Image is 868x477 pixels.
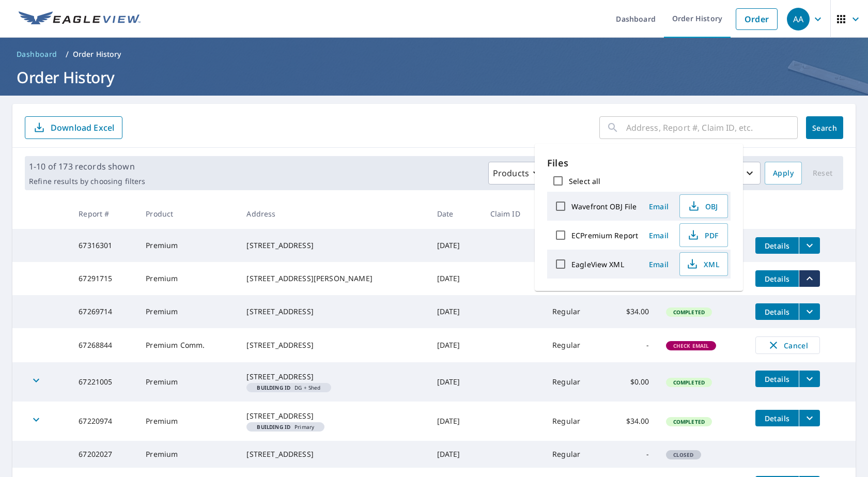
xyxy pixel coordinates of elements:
div: [STREET_ADDRESS][PERSON_NAME] [246,273,420,284]
button: detailsBtn-67269714 [755,303,799,320]
th: Product [137,198,238,229]
td: 67202027 [70,441,137,468]
td: [DATE] [429,402,482,441]
span: Apply [773,167,794,180]
td: Premium [137,402,238,441]
span: Completed [667,379,711,386]
input: Address, Report #, Claim ID, etc. [626,113,798,142]
td: [DATE] [429,229,482,262]
td: $0.00 [605,362,658,402]
div: [STREET_ADDRESS] [246,449,420,459]
td: $34.00 [605,402,658,441]
span: Cancel [766,339,809,351]
td: [DATE] [429,295,482,328]
label: ECPremium Report [571,230,638,240]
td: 67220974 [70,402,137,441]
td: 67316301 [70,229,137,262]
td: [DATE] [429,262,482,295]
button: detailsBtn-67291715 [755,270,799,287]
td: Regular [544,441,605,468]
button: Products [488,162,548,184]
button: XML [679,252,728,276]
p: Order History [73,49,121,59]
span: Dashboard [17,49,57,59]
span: Search [814,123,835,133]
td: 67221005 [70,362,137,402]
div: [STREET_ADDRESS] [246,306,420,317]
p: Files [547,156,731,170]
div: [STREET_ADDRESS] [246,340,420,350]
button: PDF [679,223,728,247]
button: Download Excel [25,116,122,139]
td: Premium [137,441,238,468]
label: EagleView XML [571,259,624,269]
span: Primary [251,424,320,429]
button: detailsBtn-67221005 [755,371,799,387]
button: Email [642,198,675,214]
button: filesDropdownBtn-67269714 [799,303,820,320]
button: Email [642,227,675,243]
button: filesDropdownBtn-67316301 [799,237,820,254]
button: filesDropdownBtn-67220974 [799,410,820,426]
button: filesDropdownBtn-67291715 [799,270,820,287]
td: Premium [137,262,238,295]
span: Check Email [667,342,716,349]
span: Completed [667,309,711,316]
span: Completed [667,418,711,425]
span: XML [686,258,719,270]
div: [STREET_ADDRESS] [246,240,420,251]
span: Details [762,274,793,284]
th: Address [238,198,428,229]
span: Details [762,307,793,317]
th: Report # [70,198,137,229]
td: $34.00 [605,295,658,328]
span: Email [646,202,671,211]
p: Refine results by choosing filters [29,177,145,186]
td: [DATE] [429,328,482,362]
h1: Order History [12,67,856,88]
button: Cancel [755,336,820,354]
td: [DATE] [429,441,482,468]
a: Order [736,8,778,30]
div: AA [787,8,810,30]
span: PDF [686,229,719,241]
p: 1-10 of 173 records shown [29,160,145,173]
td: Regular [544,362,605,402]
button: detailsBtn-67316301 [755,237,799,254]
em: Building ID [257,385,290,390]
label: Select all [569,176,600,186]
li: / [66,48,69,60]
button: Email [642,256,675,272]
button: Apply [765,162,802,184]
span: Email [646,230,671,240]
button: detailsBtn-67220974 [755,410,799,426]
button: filesDropdownBtn-67221005 [799,371,820,387]
a: Dashboard [12,46,61,63]
span: Details [762,241,793,251]
em: Building ID [257,424,290,429]
td: Premium [137,362,238,402]
p: Download Excel [51,122,114,133]
div: [STREET_ADDRESS] [246,411,420,421]
button: OBJ [679,194,728,218]
label: Wavefront OBJ File [571,202,637,211]
span: Closed [667,451,700,458]
th: Date [429,198,482,229]
div: [STREET_ADDRESS] [246,372,420,382]
td: - [605,328,658,362]
td: Regular [544,328,605,362]
td: [DATE] [429,362,482,402]
td: Regular [544,295,605,328]
td: Premium [137,229,238,262]
span: Details [762,413,793,423]
td: Premium [137,295,238,328]
span: Details [762,374,793,384]
span: OBJ [686,200,719,212]
nav: breadcrumb [12,46,856,63]
th: Claim ID [482,198,545,229]
td: Regular [544,402,605,441]
td: Premium Comm. [137,328,238,362]
button: Search [806,116,843,139]
td: 67269714 [70,295,137,328]
img: EV Logo [19,11,141,27]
